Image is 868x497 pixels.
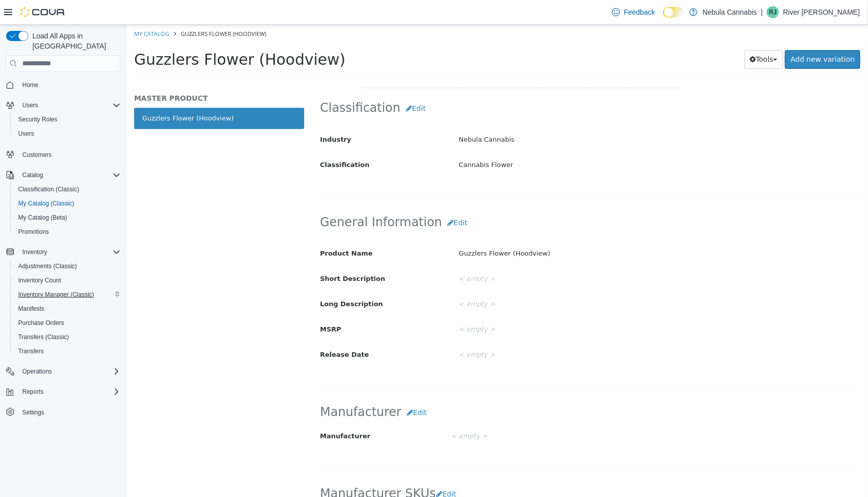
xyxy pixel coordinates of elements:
[324,106,741,124] div: Nebula Cannabis
[14,183,84,195] a: Classification (Classic)
[10,302,125,316] button: Manifests
[324,132,741,149] div: Cannabis Flower
[18,333,69,341] span: Transfers (Classic)
[14,303,120,315] span: Manifests
[22,171,43,179] span: Catalog
[624,7,655,17] span: Feedback
[18,99,120,111] span: Users
[324,321,741,339] div: < empty >
[193,460,335,479] h2: Manufacturer SKUs
[22,388,44,396] span: Reports
[14,288,120,301] span: Inventory Manager (Classic)
[18,365,56,378] button: Operations
[2,98,125,112] button: Users
[2,77,125,92] button: Home
[22,248,47,256] span: Inventory
[2,364,125,379] button: Operations
[14,274,120,286] span: Inventory Count
[18,246,120,258] span: Inventory
[608,2,659,22] a: Feedback
[14,331,120,343] span: Transfers (Classic)
[658,25,734,44] a: Add new variation
[324,220,741,238] div: Guzzlers Flower (Hoodview)
[22,367,52,376] span: Operations
[18,386,48,398] button: Reports
[28,31,120,51] span: Load All Apps in [GEOGRAPHIC_DATA]
[18,365,120,378] span: Operations
[193,407,243,415] span: Manufacturer
[22,81,38,89] span: Home
[761,6,763,18] p: |
[8,5,43,13] a: My Catalog
[14,128,120,140] span: Users
[618,25,657,44] button: Tools
[767,6,779,18] div: River Jane Valentine
[18,319,64,327] span: Purchase Orders
[22,151,52,159] span: Customers
[274,74,305,93] button: Edit
[193,111,225,118] span: Industry
[324,296,741,314] div: < empty >
[10,127,125,141] button: Users
[6,73,120,446] nav: Complex example
[18,149,56,161] a: Customers
[14,212,120,224] span: My Catalog (Beta)
[18,79,43,91] a: Home
[2,245,125,259] button: Inventory
[14,345,120,357] span: Transfers
[14,113,120,126] span: Security Roles
[18,246,51,258] button: Inventory
[14,274,65,286] a: Inventory Count
[783,6,860,18] p: River [PERSON_NAME]
[18,214,67,222] span: My Catalog (Beta)
[18,386,120,398] span: Reports
[193,136,243,144] span: Classification
[324,271,741,288] div: < empty >
[193,379,733,397] h2: Manufacturer
[8,69,178,78] h5: MASTER PRODUCT
[14,303,48,315] a: Manifests
[10,225,125,239] button: Promotions
[14,317,68,329] a: Purchase Orders
[309,460,335,479] button: Edit
[769,6,777,18] span: RJ
[10,211,125,225] button: My Catalog (Beta)
[18,228,49,236] span: Promotions
[18,406,48,419] a: Settings
[14,226,53,238] a: Promotions
[18,185,79,193] span: Classification (Classic)
[10,287,125,302] button: Inventory Manager (Classic)
[10,196,125,211] button: My Catalog (Classic)
[14,128,38,140] a: Users
[10,259,125,273] button: Adjustments (Classic)
[315,189,346,208] button: Edit
[14,183,120,195] span: Classification (Classic)
[324,403,741,421] div: < empty >
[18,115,57,123] span: Security Roles
[2,147,125,161] button: Customers
[14,226,120,238] span: Promotions
[18,199,74,208] span: My Catalog (Classic)
[18,276,61,284] span: Inventory Count
[14,345,48,357] a: Transfers
[193,74,733,93] h2: Classification
[10,330,125,344] button: Transfers (Classic)
[14,317,120,329] span: Purchase Orders
[18,148,120,160] span: Customers
[18,291,94,299] span: Inventory Manager (Classic)
[14,288,98,301] a: Inventory Manager (Classic)
[18,305,44,313] span: Manifests
[18,99,42,111] button: Users
[20,7,66,17] img: Cova
[663,7,684,18] input: Dark Mode
[193,225,246,232] span: Product Name
[193,250,259,258] span: Short Description
[193,326,242,334] span: Release Date
[14,197,78,210] a: My Catalog (Classic)
[14,260,120,272] span: Adjustments (Classic)
[18,169,120,181] span: Catalog
[22,408,44,417] span: Settings
[2,405,125,420] button: Settings
[18,130,34,138] span: Users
